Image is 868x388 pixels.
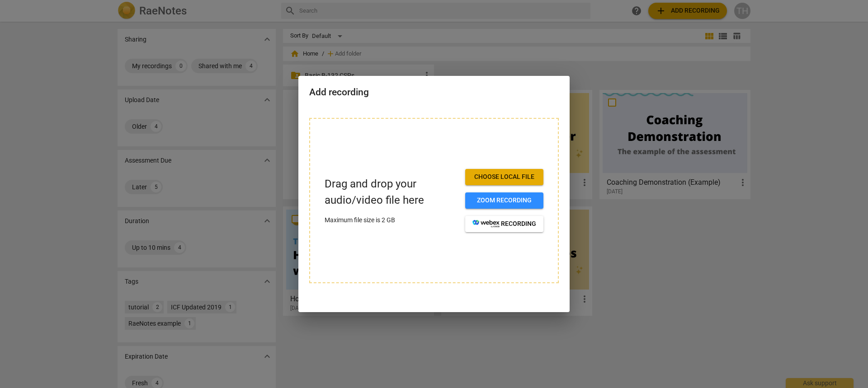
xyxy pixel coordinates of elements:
span: Choose local file [472,173,536,182]
p: Maximum file size is 2 GB [325,215,458,225]
button: Zoom recording [465,192,543,209]
span: Zoom recording [472,196,536,205]
h2: Add recording [309,87,559,98]
span: recording [472,220,536,229]
p: Drag and drop your audio/video file here [325,176,458,208]
button: Choose local file [465,169,543,185]
button: recording [465,216,543,232]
